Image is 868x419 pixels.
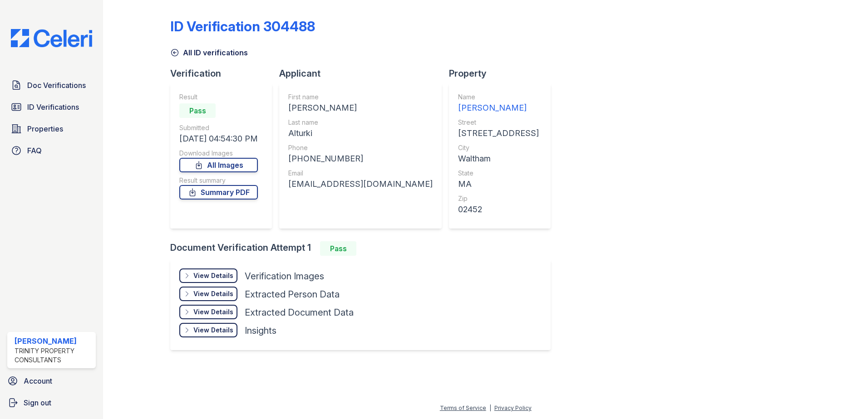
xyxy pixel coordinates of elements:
[458,178,539,190] div: MA
[193,289,233,298] div: View Details
[245,306,354,319] div: Extracted Document Data
[458,93,539,114] a: Name [PERSON_NAME]
[27,145,42,156] span: FAQ
[458,152,539,165] div: Waltham
[245,288,340,301] div: Extracted Person Data
[288,127,433,140] div: Alturki
[7,120,96,138] a: Properties
[4,394,99,412] a: Sign out
[7,98,96,116] a: ID Verifications
[288,118,433,127] div: Last name
[458,194,539,203] div: Zip
[440,404,486,411] a: Terms of Service
[24,397,51,408] span: Sign out
[179,132,258,145] div: [DATE] 04:54:30 PM
[193,326,233,335] div: View Details
[4,372,99,390] a: Account
[170,18,315,34] div: ID Verification 304488
[27,102,79,112] span: ID Verifications
[288,178,433,190] div: [EMAIL_ADDRESS][DOMAIN_NAME]
[449,67,558,80] div: Property
[458,127,539,140] div: [STREET_ADDRESS]
[179,93,258,102] div: Result
[170,67,279,80] div: Verification
[179,123,258,132] div: Submitted
[193,271,233,280] div: View Details
[15,346,92,365] div: Trinity Property Consultants
[288,152,433,165] div: [PHONE_NUMBER]
[27,80,86,91] span: Doc Verifications
[458,169,539,178] div: State
[279,67,449,80] div: Applicant
[458,93,539,102] div: Name
[179,103,216,118] div: Pass
[179,185,258,200] a: Summary PDF
[193,307,233,317] div: View Details
[288,93,433,102] div: First name
[489,404,491,411] div: |
[170,241,558,256] div: Document Verification Attempt 1
[27,123,63,134] span: Properties
[24,375,52,386] span: Account
[7,76,96,94] a: Doc Verifications
[458,102,539,114] div: [PERSON_NAME]
[458,143,539,152] div: City
[170,47,248,58] a: All ID verifications
[288,102,433,114] div: [PERSON_NAME]
[320,241,356,256] div: Pass
[4,29,99,47] img: CE_Logo_Blue-a8612792a0a2168367f1c8372b55b34899dd931a85d93a1a3d3e32e68fde9ad4.png
[245,324,276,337] div: Insights
[7,141,96,160] a: FAQ
[179,158,258,172] a: All Images
[245,270,324,283] div: Verification Images
[458,118,539,127] div: Street
[288,143,433,152] div: Phone
[179,149,258,158] div: Download Images
[179,176,258,185] div: Result summary
[494,404,532,411] a: Privacy Policy
[288,169,433,178] div: Email
[15,336,92,346] div: [PERSON_NAME]
[458,203,539,216] div: 02452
